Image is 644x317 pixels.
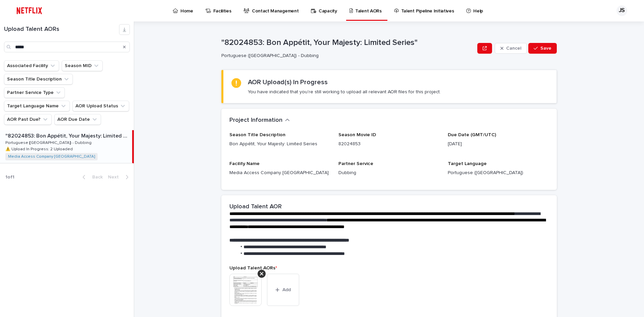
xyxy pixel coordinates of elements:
p: Media Access Company [GEOGRAPHIC_DATA] [229,169,330,176]
p: 82024853 [338,141,439,148]
span: Target Language [448,161,487,166]
p: "82024853: Bon Appétit, Your Majesty: Limited Series" [5,131,131,139]
button: Next [105,174,134,180]
button: AOR Due Date [54,114,101,125]
button: Target Language Name [4,101,70,111]
span: Partner Service [338,161,373,166]
span: Back [88,175,103,179]
button: Project Information [229,117,290,124]
p: [DATE] [448,141,549,148]
h1: Upload Talent AORs [4,26,119,33]
button: AOR Past Due? [4,114,52,125]
p: Dubbing [338,169,439,176]
button: Cancel [495,43,527,54]
button: Season Title Description [4,74,73,85]
span: Facility Name [229,161,260,166]
button: Add [267,274,299,306]
button: Associated Facility [4,60,59,71]
div: JS [616,5,627,16]
p: Portuguese ([GEOGRAPHIC_DATA]) [448,169,549,176]
span: Cancel [506,46,521,51]
span: Next [108,175,123,179]
img: ifQbXi3ZQGMSEF7WDB7W [13,4,45,17]
span: Due Date (GMT/UTC) [448,133,496,137]
p: You have indicated that you're still working to upload all relevant AOR files for this project. [248,89,441,95]
button: Season MID [62,60,103,71]
a: Media Access Company [GEOGRAPHIC_DATA] [8,154,95,159]
h2: Upload Talent AOR [229,203,282,211]
button: Partner Service Type [4,87,65,98]
span: Season Title Description [229,133,285,137]
button: Back [77,174,105,180]
h2: AOR Upload(s) In Progress [248,78,328,86]
span: Upload Talent AORs [229,266,277,270]
h2: Project Information [229,117,282,124]
span: Add [282,287,291,292]
p: Portuguese ([GEOGRAPHIC_DATA]) - Dubbing [221,53,472,59]
p: Portuguese ([GEOGRAPHIC_DATA]) - Dubbing [5,139,93,145]
p: ⚠️ Upload In Progress: 2 Uploaded [5,146,74,152]
p: Bon Appétit, Your Majesty: Limited Series [229,141,330,148]
p: "82024853: Bon Appétit, Your Majesty: Limited Series" [221,38,475,48]
span: Save [540,46,551,51]
input: Search [4,42,130,52]
span: Season Movie ID [338,133,376,137]
button: Save [528,43,557,54]
button: AOR Upload Status [72,101,129,111]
